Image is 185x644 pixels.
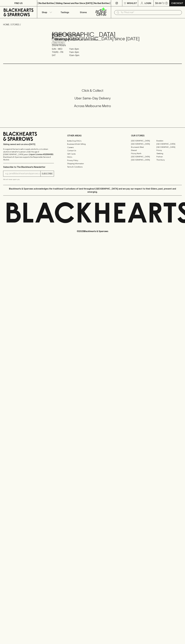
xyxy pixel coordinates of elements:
[3,23,9,26] a: HOME
[131,142,156,146] a: [GEOGRAPHIC_DATA]
[131,155,156,158] a: [GEOGRAPHIC_DATA]
[5,171,40,176] input: e.g. jane@blackheartsandsparrows.com.au
[3,104,182,108] h5: Across Melbourne Metro
[67,156,118,159] a: FAQ's
[171,2,183,5] p: Checkout
[11,23,19,26] a: STORES
[3,96,182,100] h5: Uber Same-Day Delivery
[156,146,182,149] a: [GEOGRAPHIC_DATA]
[42,172,53,175] p: SUBSCRIBE
[156,139,182,142] a: Braddon
[3,148,54,161] p: It is against the law to sell or supply alcohol to, or to obtain alcohol on behalf of a person un...
[80,11,87,14] p: Stores
[29,153,53,155] strong: Liquor License #32064953
[67,146,118,149] a: Careers
[127,2,137,5] p: Wishlist
[42,11,47,14] p: Shop
[131,139,156,142] a: [GEOGRAPHIC_DATA]
[67,165,118,168] a: Terms & Conditions
[155,2,162,5] p: $0.00
[14,2,23,5] p: FIND US
[67,159,118,162] a: Privacy Policy
[56,6,74,18] a: Tastings
[67,139,118,142] a: Bottle Drop FAQ's
[67,134,118,137] p: OTHER AREAS
[131,149,156,152] a: Elwood
[131,152,156,155] a: Fitzroy North
[74,6,93,18] a: Stores
[5,187,180,193] p: Blackhearts & Sparrows acknowledges the traditional Custodians of land throughout [GEOGRAPHIC_DAT...
[156,155,182,158] a: Prahran
[156,152,182,155] a: Geelong
[67,149,118,152] a: Contact Us
[3,143,54,146] p: Sibling owned and run since [DATE]
[156,149,182,152] a: Fitzroy
[156,158,182,162] a: Thornbury
[3,78,182,122] div: Call to action block
[131,158,156,162] a: [GEOGRAPHIC_DATA]
[67,152,118,155] a: Gift Cards
[145,2,151,5] p: Login
[3,178,54,181] p: We will never spam you
[3,88,182,93] h5: Click & Collect
[67,143,118,146] a: Business & Bulk Gifting
[131,146,156,149] a: Brunswick West
[67,162,118,165] a: Shipping Information
[156,142,182,146] a: [GEOGRAPHIC_DATA]
[37,6,56,18] button: Shop
[121,10,180,15] input: Try "Pinot noir"
[61,11,69,14] p: Tastings
[166,2,167,4] p: 0
[131,134,182,137] p: OUR STORES
[41,171,54,177] button: SUBSCRIBE
[3,165,54,169] p: Subscribe to The Blackhearts Newsletter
